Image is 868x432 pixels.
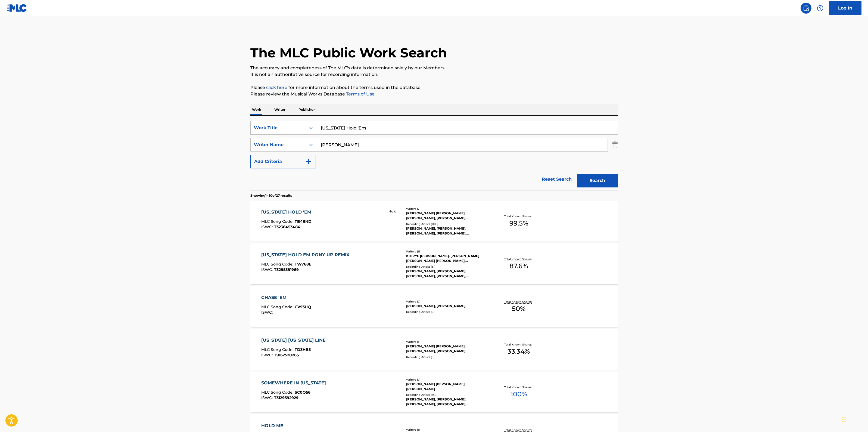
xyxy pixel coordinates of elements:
span: 99.5 % [509,218,528,228]
span: ISWC : [261,267,274,272]
div: Writer Name [254,141,303,148]
a: [US_STATE] [US_STATE] LINEMLC Song Code:TD3HB5ISWC:T9162520265Writers (3)[PERSON_NAME] [PERSON_NA... [250,329,618,370]
button: Add Criteria [250,155,316,168]
div: [PERSON_NAME], [PERSON_NAME] [406,304,488,308]
form: Search Form [250,121,618,190]
p: Work [250,104,263,115]
div: [US_STATE] HOLD 'EM [261,209,314,215]
div: Writers ( 2 ) [406,300,488,304]
span: 50 % [512,304,525,314]
h1: The MLC Public Work Search [250,45,447,61]
p: The accuracy and completeness of The MLC's data is determined solely by our Members. [250,65,618,71]
span: 100 % [511,389,527,399]
span: 87.6 % [509,261,528,271]
div: Recording Artists ( 0 ) [406,310,488,314]
div: Recording Artists ( 0 ) [406,355,488,359]
div: [PERSON_NAME] [PERSON_NAME] [PERSON_NAME] [406,382,488,391]
span: TD3HB5 [295,347,311,352]
a: Public Search [801,3,811,14]
iframe: Chat Widget [841,406,868,432]
span: 33.34 % [508,347,530,356]
p: Publisher [297,104,316,115]
span: T3129592929 [274,395,298,400]
div: CHASE 'EM [261,294,311,301]
a: Terms of Use [345,91,375,97]
span: T3295581969 [274,267,299,272]
span: MLC Song Code : [261,219,295,224]
p: Total Known Shares: [504,385,533,389]
div: [US_STATE] HOLD EM PONY UP REMIX [261,252,352,258]
span: MLC Song Code : [261,304,295,309]
div: [PERSON_NAME], [PERSON_NAME], [PERSON_NAME], [PERSON_NAME], [PERSON_NAME] [406,397,488,407]
div: Work Title [254,125,303,131]
div: Recording Artists ( 31 ) [406,265,488,269]
span: ISWC : [261,395,274,400]
span: ISWC : [261,353,274,357]
div: Writers ( 2 ) [406,378,488,382]
span: MLC Song Code : [261,262,295,267]
p: Writer [273,104,287,115]
p: Hold [388,209,396,214]
div: [US_STATE] [US_STATE] LINE [261,337,328,344]
p: Please for more information about the terms used in the database. [250,84,618,91]
a: [US_STATE] HOLD EM PONY UP REMIXMLC Song Code:TW768EISWC:T3295581969Writers (13)KHIRYE [PERSON_NA... [250,243,618,284]
div: SOMEWHERE IN [US_STATE] [261,380,329,386]
div: [PERSON_NAME] [PERSON_NAME], [PERSON_NAME], [PERSON_NAME] [406,344,488,354]
span: TW768E [295,262,311,267]
p: Total Known Shares: [504,214,533,218]
p: Total Known Shares: [504,257,533,261]
div: KHIRYE [PERSON_NAME], [PERSON_NAME] [PERSON_NAME] [PERSON_NAME], [PERSON_NAME] [PERSON_NAME], TER... [406,254,488,263]
img: help [817,5,823,11]
a: Log In [829,1,861,15]
p: Total Known Shares: [504,300,533,304]
span: MLC Song Code : [261,390,295,395]
p: Showing 1 - 10 of 27 results [250,193,292,198]
button: Search [577,174,618,187]
span: TB46ND [295,219,312,224]
img: MLC Logo [7,4,27,12]
span: CV93UQ [295,304,311,309]
p: Please review the Musical Works Database [250,91,618,97]
div: Writers ( 3 ) [406,340,488,344]
p: Total Known Shares: [504,342,533,347]
span: ISWC : [261,310,274,315]
p: It is not an authoritative source for recording information. [250,71,618,78]
a: CHASE 'EMMLC Song Code:CV93UQISWC:Writers (2)[PERSON_NAME], [PERSON_NAME]Recording Artists (0)Tot... [250,286,618,327]
span: SC0Q56 [295,390,310,395]
div: Drag [842,411,846,428]
div: Help [815,3,826,14]
img: Delete Criterion [612,138,618,152]
div: [PERSON_NAME] [PERSON_NAME], [PERSON_NAME], [PERSON_NAME] [PERSON_NAME], [PERSON_NAME] [PERSON_NA... [406,211,488,221]
div: Writers ( 1 ) [406,428,488,432]
p: Total Known Shares: [504,428,533,432]
a: Reset Search [539,173,574,185]
div: [PERSON_NAME], [PERSON_NAME], [PERSON_NAME], [PERSON_NAME], [PERSON_NAME] [406,226,488,236]
img: 9d2ae6d4665cec9f34b9.svg [305,158,312,165]
div: HOLD ME [261,422,309,429]
a: SOMEWHERE IN [US_STATE]MLC Song Code:SC0Q56ISWC:T3129592929Writers (2)[PERSON_NAME] [PERSON_NAME]... [250,372,618,412]
span: MLC Song Code : [261,347,295,352]
div: Writers ( 7 ) [406,207,488,211]
span: T3236453484 [274,224,300,229]
span: T9162520265 [274,353,299,357]
a: click here [266,85,287,90]
a: [US_STATE] HOLD 'EMMLC Song Code:TB46NDISWC:T3236453484 HoldWriters (7)[PERSON_NAME] [PERSON_NAME... [250,201,618,242]
div: [PERSON_NAME], [PERSON_NAME], [PERSON_NAME], [PERSON_NAME], [PERSON_NAME] [406,269,488,279]
div: Writers ( 13 ) [406,249,488,254]
div: Recording Artists ( 14 ) [406,393,488,397]
div: Recording Artists ( 1108 ) [406,222,488,226]
img: search [803,5,809,11]
span: ISWC : [261,224,274,229]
